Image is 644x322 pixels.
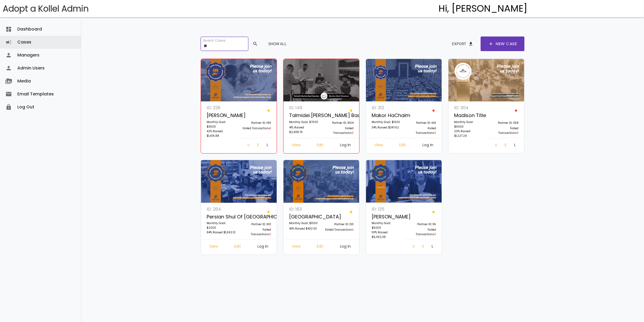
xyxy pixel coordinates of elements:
p: Monthly Goal: $3500 [207,120,236,129]
p: Partner ID: 116 [407,222,436,227]
i: campaign [5,36,12,49]
a: Log In [418,141,438,151]
a: Log In [262,141,273,151]
a: View [490,141,500,151]
p: 43% Raised $432.03 [289,226,318,232]
p: Monthly Goal: $2000 [207,221,236,230]
p: ID: 304 [454,104,483,111]
p: 41% Raised $2,938.76 [289,125,318,134]
p: Partner ID: 9104 [324,121,354,126]
a: ID: 163 [GEOGRAPHIC_DATA] Monthly Goal: $1000 43% Raised $432.03 [286,205,321,239]
a: Log In [336,141,355,151]
span: 0 [517,131,518,135]
p: ID: 135 [372,205,401,213]
p: Failed Transactions [489,126,518,135]
a: addNew Case [481,36,524,51]
a: View [288,141,305,151]
p: Failed Transactions [407,126,436,135]
p: ID: 228 [207,104,236,111]
p: Failed Transactions [242,126,271,131]
p: [GEOGRAPHIC_DATA] [289,213,318,221]
p: Partner ID: 199 [242,121,271,126]
a: Partner ID: 116 Failed Transactions0 [404,205,439,239]
img: YFgHzOoWah.sXay2Dw5h6.jpg [283,59,359,102]
i: email [5,88,12,101]
img: xiCRUZK32D.Yc4N5nW9d7.jpg [201,59,277,102]
i: person [5,62,12,75]
a: View [288,242,305,252]
p: ID: 163 [289,205,318,213]
img: GTMl8Zazyd.uwf9jX4LSx.jpg [448,59,524,102]
a: ID: 228 [PERSON_NAME] Monthly Goal: $3500 42% Raised $1,476.88 [204,104,239,141]
a: Log In [253,242,273,252]
a: Edit [253,141,263,151]
a: ID: 149 Talmidei [PERSON_NAME] Baal Hasulam Monthly Goal: $7000 41% Raised $2,938.76 [286,104,321,138]
p: Partner ID: 358 [489,121,518,126]
p: Failed Transactions [324,126,354,135]
button: search [248,39,261,49]
a: Log In [336,242,355,252]
p: 42% Raised $1,476.88 [207,129,236,138]
p: ID: 264 [207,205,236,213]
span: 0 [352,131,354,135]
a: Partner ID: 199 Failed Transactions1 [239,104,274,138]
p: ID: 312 [372,104,401,111]
img: qvzuYwDiHT.HGaQTDyVRN.jpg [283,160,359,203]
a: Partner ID: 133 Failed Transactions1 [321,205,356,239]
span: 0 [269,232,271,236]
i: person [5,49,12,62]
i: perm_media [5,75,12,88]
h4: Hi, [PERSON_NAME] [439,4,528,14]
a: Edit [418,242,428,252]
p: Failed Transactions [242,227,271,237]
p: Monthly Goal: $5000 [372,221,401,230]
a: ID: 264 Persian Shul of [GEOGRAPHIC_DATA] Monthly Goal: $2000 84% Raised $1,692.10 [204,205,239,239]
i: dashboard [5,23,12,36]
span: search [253,39,258,49]
button: Show All [264,39,291,49]
p: 84% Raised $1,692.10 [207,230,236,235]
p: 20% Raised $1,227.29 [454,129,483,138]
span: 1 [353,228,354,232]
a: Partner ID: 610 Failed Transactions0 [239,205,274,239]
p: Partner ID: 661 [407,121,436,126]
a: Edit [395,141,411,151]
span: add [488,36,494,51]
a: Edit [313,242,328,252]
img: lxqVbX3kK8.ip3fR5EUFB.jpg [201,160,277,203]
p: Partner ID: 610 [242,222,271,227]
p: Monthly Goal: $1000 [372,120,401,125]
p: Madison Title [454,111,483,120]
a: Partner ID: 9104 Failed Transactions0 [321,104,356,138]
p: Monthly Goal: $6000 [454,120,483,129]
a: Log In [510,141,520,151]
p: 34% Raised $347.62 [372,125,401,131]
a: View [243,141,253,151]
p: [PERSON_NAME] [207,111,236,120]
span: 1 [270,126,271,130]
span: 0 [434,232,436,236]
p: Persian Shul of [GEOGRAPHIC_DATA] [207,213,236,221]
a: View [370,141,387,151]
i: lock [5,101,12,114]
p: Monthly Goal: $7000 [289,120,318,125]
p: Monthly Goal: $1000 [289,221,318,226]
p: 101% Raised $5,062.38 [372,230,401,239]
span: file_download [468,39,474,49]
a: Partner ID: 358 Failed Transactions0 [486,104,521,138]
p: Failed Transactions [407,227,436,237]
a: Edit [313,141,328,151]
a: View [205,242,222,252]
p: [PERSON_NAME] [372,213,401,221]
button: Exportfile_download [448,39,478,49]
p: ID: 149 [289,104,318,111]
a: Edit [230,242,246,252]
a: View [408,242,418,252]
p: Talmidei [PERSON_NAME] Baal Hasulam [289,111,318,120]
p: Makor HaChaim [372,111,401,120]
a: ID: 135 [PERSON_NAME] Monthly Goal: $5000 101% Raised $5,062.38 [369,205,404,242]
img: XxLGW9v01i.X9pAaCVsNZ.JPG [366,160,442,203]
a: ID: 312 Makor HaChaim Monthly Goal: $1000 34% Raised $347.62 [369,104,404,138]
a: ID: 304 Madison Title Monthly Goal: $6000 20% Raised $1,227.29 [451,104,486,141]
a: Log In [427,242,438,252]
